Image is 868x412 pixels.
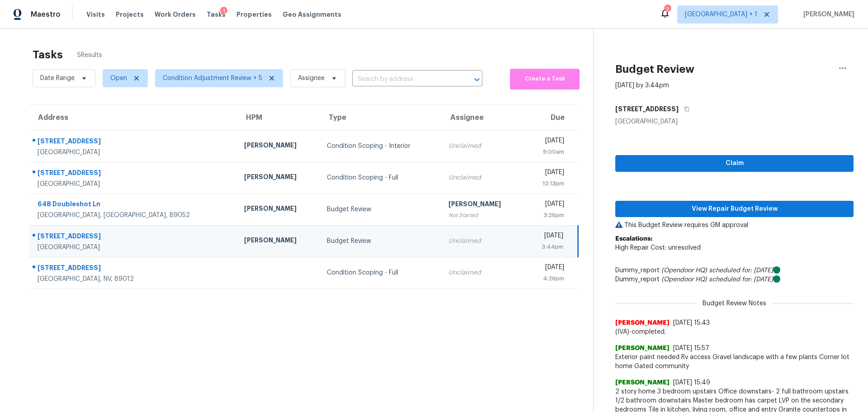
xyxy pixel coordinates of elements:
div: [STREET_ADDRESS] [38,263,230,275]
div: [GEOGRAPHIC_DATA] [38,180,230,189]
span: Budget Review Notes [697,299,772,308]
button: Open [471,73,483,86]
span: Projects [116,10,144,19]
div: [STREET_ADDRESS] [38,137,230,148]
span: [PERSON_NAME] [615,344,670,353]
span: [DATE] 15:43 [673,320,710,326]
span: Tasks [207,11,226,18]
div: [GEOGRAPHIC_DATA], NV, 89012 [38,275,230,284]
span: Claim [623,158,846,169]
div: 12:13pm [531,179,564,188]
button: View Repair Budget Review [615,201,854,218]
div: 648 Doubleshot Ln [38,199,230,211]
div: 3:26pm [531,211,564,220]
div: [GEOGRAPHIC_DATA] [38,148,230,157]
div: Dummy_report [615,266,854,275]
div: [PERSON_NAME] [244,236,312,247]
span: Work Orders [155,10,196,19]
h2: Tasks [33,50,63,59]
button: Copy Address [679,101,691,117]
div: [GEOGRAPHIC_DATA], [GEOGRAPHIC_DATA], 89052 [38,211,230,220]
div: [PERSON_NAME] [244,204,312,215]
span: Geo Assignments [283,10,341,19]
div: [DATE] [531,199,564,211]
span: [PERSON_NAME] [615,318,670,327]
span: [DATE] 15:57 [673,345,709,351]
div: 9:00am [531,147,564,156]
div: Unclaimed [448,237,517,246]
span: Condition Adjustment Review + 5 [163,74,262,83]
i: (Opendoor HQ) [661,276,707,283]
div: [DATE] [531,136,564,147]
div: Condition Scoping - Full [327,268,434,277]
div: 3:44pm [531,242,563,251]
i: (Opendoor HQ) [661,267,707,274]
div: Budget Review [327,237,434,246]
input: Search by address [352,72,457,86]
div: Condition Scoping - Interior [327,142,434,151]
div: [DATE] [531,231,563,242]
div: 7 [664,5,670,14]
div: Budget Review [327,205,434,214]
i: scheduled for: [DATE] [709,267,773,274]
div: Unclaimed [448,142,517,151]
div: Unclaimed [448,173,517,182]
button: Claim [615,155,854,172]
div: Condition Scoping - Full [327,173,434,182]
span: Create a Task [514,74,575,84]
span: Maestro [31,10,61,19]
b: Escalations: [615,236,652,242]
th: HPM [237,105,320,130]
span: Open [110,74,127,83]
div: [DATE] [531,168,564,179]
h5: [STREET_ADDRESS] [615,104,679,114]
div: [GEOGRAPHIC_DATA] [38,243,230,252]
span: Properties [236,10,272,19]
div: [STREET_ADDRESS] [38,168,230,180]
div: Unclaimed [448,268,517,277]
span: (IVA)-completed. [615,327,854,336]
span: Exterior paint needed Rv access Gravel landscape with a few plants Corner lot home Gated community [615,353,854,371]
span: [PERSON_NAME] [615,378,670,387]
div: [DATE] [531,263,564,274]
div: [GEOGRAPHIC_DATA] [615,117,854,126]
span: Visits [86,10,105,19]
div: Dummy_report [615,275,854,284]
p: This Budget Review requires GM approval [615,221,854,230]
span: 5 Results [77,51,102,60]
div: 1 [220,7,227,16]
span: Assignee [298,74,325,83]
span: [DATE] 15:49 [673,379,710,386]
button: Create a Task [510,69,580,90]
div: 4:26pm [531,274,564,283]
span: High Repair Cost: unresolved [615,245,701,251]
span: View Repair Budget Review [623,204,846,215]
div: [STREET_ADDRESS] [38,232,230,243]
span: Date Range [40,74,75,83]
div: [PERSON_NAME] [448,199,517,211]
th: Address [29,105,237,130]
h2: Budget Review [615,65,694,74]
div: [DATE] by 3:44pm [615,81,669,90]
div: [PERSON_NAME] [244,172,312,184]
th: Type [320,105,441,130]
div: [PERSON_NAME] [244,141,312,152]
th: Assignee [441,105,524,130]
i: scheduled for: [DATE] [709,276,773,283]
div: Not Started [448,211,517,220]
span: [PERSON_NAME] [800,10,854,19]
th: Due [524,105,578,130]
span: [GEOGRAPHIC_DATA] + 1 [685,10,757,19]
